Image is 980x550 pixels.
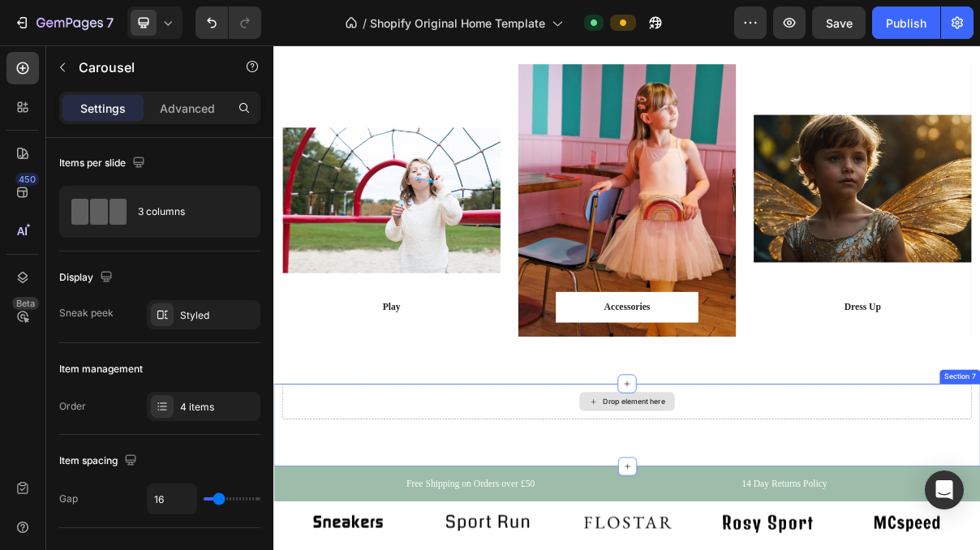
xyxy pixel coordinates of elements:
iframe: Design area [273,45,980,550]
span: Shopify Original Home Template [370,15,545,32]
div: Items per slide [59,153,148,174]
button: 7 [6,6,121,39]
div: Sneak peek [59,306,114,320]
div: Display [59,267,116,289]
span: Save [826,16,853,30]
p: Settings [80,100,126,117]
div: Background Image [661,25,961,401]
div: Overlay [661,25,961,401]
div: Publish [886,15,926,32]
div: Item spacing [59,450,140,472]
p: Accessories [410,350,564,370]
div: Drop element here [453,483,539,496]
div: Styled [180,308,256,323]
div: 3 columns [138,193,237,230]
div: Section 7 [921,449,970,463]
div: 450 [15,173,39,186]
span: / [363,15,367,32]
div: Item management [59,362,143,376]
div: Order [59,399,86,414]
div: 4 items [180,400,256,415]
p: Carousel [79,58,217,77]
p: 7 [106,13,114,32]
p: Dress Up [721,350,901,370]
button: Save [812,6,866,39]
div: Gap [59,492,78,506]
input: Auto [148,484,196,513]
div: Undo/Redo [196,6,261,39]
button: Publish [872,6,940,39]
div: Open Intercom Messenger [925,471,964,509]
p: Advanced [160,100,215,117]
div: Beta [12,297,39,310]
